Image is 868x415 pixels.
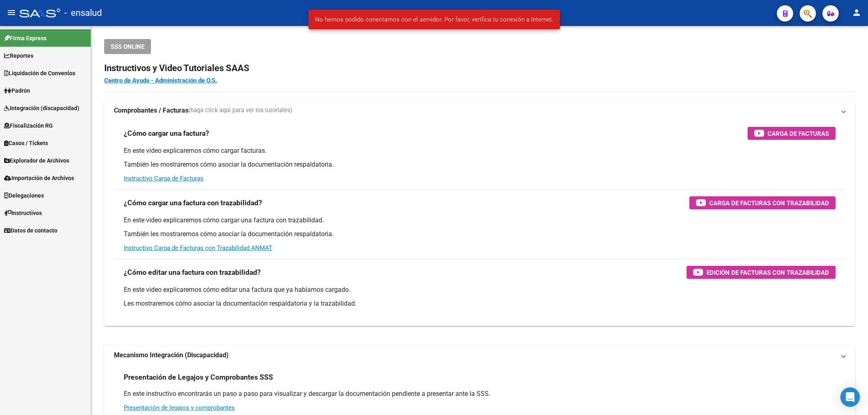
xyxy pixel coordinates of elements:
[124,216,835,225] p: En este video explicaremos cómo cargar una factura con trazabilidad.
[4,86,30,95] span: Padrón
[4,174,74,183] span: Importación de Archivos
[4,191,44,200] span: Delegaciones
[4,34,46,43] span: Firma Express
[124,267,261,278] h3: ¿Cómo editar una factura con trazabilidad?
[315,15,553,24] span: No hemos podido conectarnos con el servidor. Por favor, verifica tu conexión a Internet.
[124,175,203,182] a: Instructivo Carga de Facturas
[104,39,151,54] button: SSS ONLINE
[124,160,835,169] p: También les mostraremos cómo asociar la documentación respaldatoria.
[114,351,229,360] strong: Mecanismo Integración (Discapacidad)
[4,51,33,60] span: Reportes
[687,266,835,279] button: Edición de Facturas con Trazabilidad
[124,404,235,411] a: Presentación de legajos y comprobantes
[852,8,861,17] mat-icon: person
[104,345,855,365] mat-expansion-panel-header: Mecanismo Integración (Discapacidad)
[706,267,829,278] span: Edición de Facturas con Trazabilidad
[124,197,262,209] h3: ¿Cómo cargar una factura con trazabilidad?
[124,128,209,139] h3: ¿Cómo cargar una factura?
[4,69,75,78] span: Liquidación de Convenios
[4,209,42,217] span: Instructivos
[124,372,273,383] h3: Presentación de Legajos y Comprobantes SSS
[104,61,855,76] h2: Instructivos y Video Tutoriales SAAS
[7,8,16,17] mat-icon: menu
[748,127,835,140] button: Carga de Facturas
[4,104,79,113] span: Integración (discapacidad)
[840,387,860,407] div: Open Intercom Messenger
[124,389,835,398] p: En este instructivo encontrarás un paso a paso para visualizar y descargar la documentación pendi...
[64,4,102,22] span: - ensalud
[767,128,829,139] span: Carga de Facturas
[104,120,855,326] div: Comprobantes / Facturas(haga click aquí para ver los tutoriales)
[104,101,855,120] mat-expansion-panel-header: Comprobantes / Facturas(haga click aquí para ver los tutoriales)
[104,77,217,84] a: Centro de Ayuda - Administración de O.S.
[689,196,835,209] button: Carga de Facturas con Trazabilidad
[114,106,188,115] strong: Comprobantes / Facturas
[124,230,835,239] p: También les mostraremos cómo asociar la documentación respaldatoria.
[709,198,829,208] span: Carga de Facturas con Trazabilidad
[4,156,69,165] span: Explorador de Archivos
[4,226,57,235] span: Datos de contacto
[124,244,272,252] a: Instructivo Carga de Facturas con Trazabilidad ANMAT
[4,139,48,148] span: Casos / Tickets
[111,43,144,50] span: SSS ONLINE
[188,106,292,115] span: (haga click aquí para ver los tutoriales)
[124,299,835,308] p: Les mostraremos cómo asociar la documentación respaldatoria y la trazabilidad.
[4,121,53,130] span: Fiscalización RG
[124,146,835,155] p: En este video explicaremos cómo cargar facturas.
[124,285,835,294] p: En este video explicaremos cómo editar una factura que ya habíamos cargado.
